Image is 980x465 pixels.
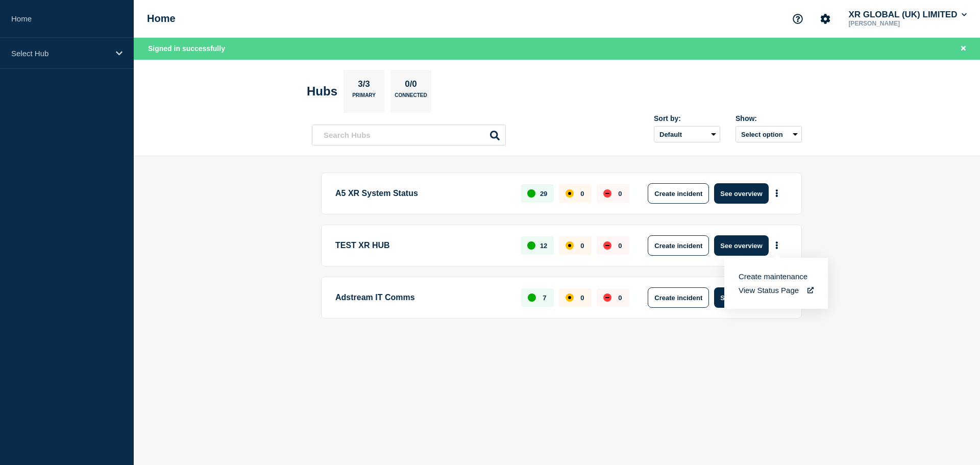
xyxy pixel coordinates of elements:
[654,126,720,142] select: Sort by
[846,10,969,20] button: XR GLOBAL (UK) LIMITED
[354,79,374,92] p: 3/3
[787,8,808,30] button: Support
[147,13,176,25] h1: Home
[603,241,611,250] div: down
[618,242,622,250] p: 0
[335,183,509,204] p: A5 XR System Status
[527,241,535,250] div: up
[739,286,814,295] a: View Status Page
[566,189,574,198] div: affected
[580,294,584,302] p: 0
[566,241,574,250] div: affected
[540,242,547,250] p: 12
[714,183,768,204] button: See overview
[580,242,584,250] p: 0
[618,294,622,302] p: 0
[335,287,509,308] p: Adstream IT Comms
[815,8,836,30] button: Account settings
[528,293,536,302] div: up
[957,43,970,55] button: Close banner
[395,92,427,103] p: Connected
[770,236,783,255] button: More actions
[736,114,802,123] div: Show:
[527,189,535,198] div: up
[846,20,952,27] p: [PERSON_NAME]
[739,272,807,281] button: Create maintenance
[603,189,611,198] div: down
[335,235,509,256] p: TEST XR HUB
[714,287,768,308] button: See overview
[736,126,802,142] button: Select option
[648,235,709,256] button: Create incident
[352,92,376,103] p: Primary
[307,84,337,99] h2: Hubs
[540,190,547,198] p: 29
[648,287,709,308] button: Create incident
[770,184,783,203] button: More actions
[580,190,584,198] p: 0
[648,183,709,204] button: Create incident
[714,235,768,256] button: See overview
[148,44,225,53] span: Signed in successfully
[566,293,574,302] div: affected
[603,293,611,302] div: down
[618,190,622,198] p: 0
[312,125,506,145] input: Search Hubs
[543,294,546,302] p: 7
[654,114,720,123] div: Sort by:
[11,49,109,58] p: Select Hub
[401,79,421,92] p: 0/0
